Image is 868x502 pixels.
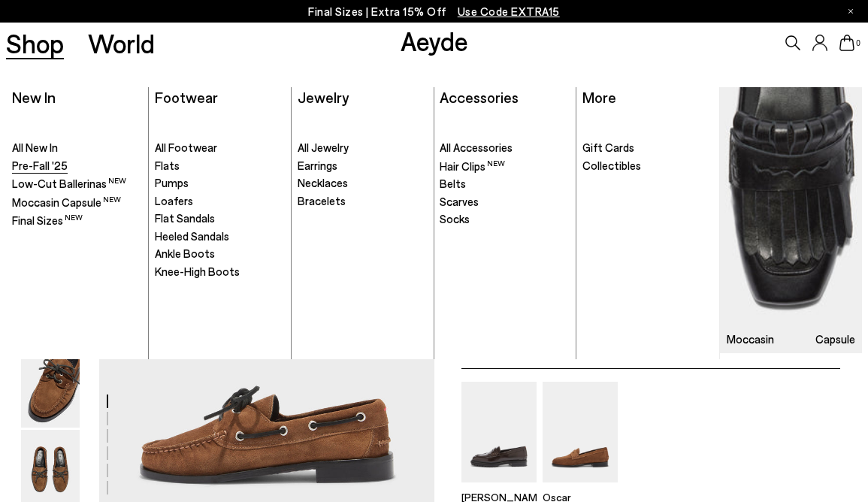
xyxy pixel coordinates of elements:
[12,159,68,172] span: Pre-Fall '25
[582,141,713,156] a: Gift Cards
[440,195,570,210] a: Scarves
[155,229,229,243] span: Heeled Sandals
[12,213,83,227] span: Final Sizes
[720,87,862,353] img: Mobile_e6eede4d-78b8-4bd1-ae2a-4197e375e133_900x.jpg
[12,159,142,174] a: Pre-Fall '25
[298,141,428,156] a: All Jewelry
[298,88,349,106] a: Jewelry
[155,88,218,106] a: Footwear
[839,35,854,51] a: 0
[582,159,641,172] span: Collectibles
[854,39,862,47] span: 0
[155,141,217,154] span: All Footwear
[298,141,349,154] span: All Jewelry
[440,177,570,192] a: Belts
[155,176,285,191] a: Pumps
[298,159,428,174] a: Earrings
[582,141,634,154] span: Gift Cards
[155,265,285,280] a: Knee-High Boots
[155,229,285,244] a: Heeled Sandals
[155,141,285,156] a: All Footwear
[582,88,616,106] a: More
[298,159,337,172] span: Earrings
[815,334,855,345] h3: Capsule
[440,212,470,225] span: Socks
[12,141,58,154] span: All New In
[440,177,466,190] span: Belts
[12,141,142,156] a: All New In
[155,246,215,260] span: Ankle Boots
[298,176,428,191] a: Necklaces
[155,265,240,278] span: Knee-High Boots
[21,349,80,428] img: Harris Suede Mocassin Flats - Image 4
[12,176,142,192] a: Low-Cut Ballerinas
[155,211,285,226] a: Flat Sandals
[458,5,560,18] span: Navigate to /collections/ss25-final-sizes
[298,176,348,189] span: Necklaces
[155,176,189,189] span: Pumps
[440,212,570,227] a: Socks
[440,141,513,154] span: All Accessories
[155,246,285,262] a: Ankle Boots
[12,195,121,209] span: Moccasin Capsule
[440,159,570,174] a: Hair Clips
[12,177,126,190] span: Low-Cut Ballerinas
[6,30,64,56] a: Shop
[155,159,180,172] span: Flats
[440,141,570,156] a: All Accessories
[155,211,215,225] span: Flat Sandals
[440,159,505,173] span: Hair Clips
[298,194,428,209] a: Bracelets
[155,194,285,209] a: Loafers
[155,194,193,207] span: Loafers
[440,88,519,106] a: Accessories
[720,87,862,353] a: Moccasin Capsule
[155,159,285,174] a: Flats
[12,195,142,210] a: Moccasin Capsule
[401,25,468,56] a: Aeyde
[12,213,142,228] a: Final Sizes
[298,194,346,207] span: Bracelets
[12,88,56,106] a: New In
[727,334,774,345] h3: Moccasin
[543,382,618,482] img: Oscar Suede Loafers
[440,195,479,208] span: Scarves
[88,30,155,56] a: World
[582,159,713,174] a: Collectibles
[308,2,560,21] p: Final Sizes | Extra 15% Off
[461,382,537,482] img: Leon Loafers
